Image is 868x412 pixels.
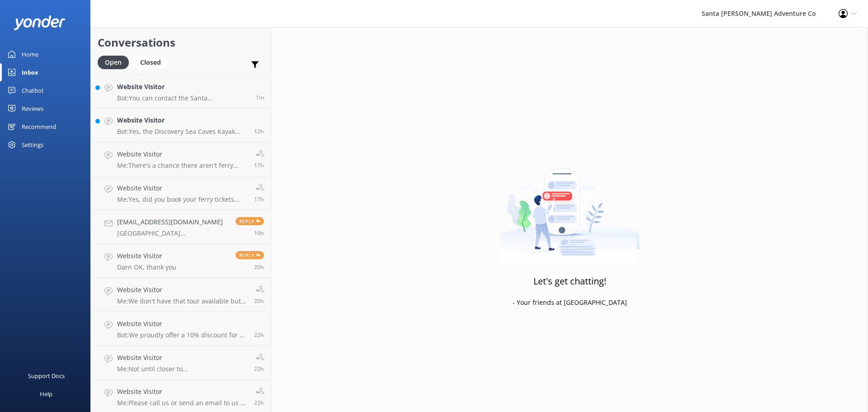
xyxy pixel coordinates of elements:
[133,56,168,69] div: Closed
[254,161,264,169] span: Oct 14 2025 02:52pm (UTC -07:00) America/Tijuana
[236,217,264,225] span: Reply
[91,278,271,312] a: Website VisitorMe:We don't have that tour available but we do have the adventure tour (2.5 hours)...
[133,57,172,67] a: Closed
[117,149,247,159] h4: Website Visitor
[14,15,66,30] img: yonder-white-logo.png
[117,94,249,102] p: Bot: You can contact the Santa [PERSON_NAME] Adventure Co. team at [PHONE_NUMBER], or by emailing...
[117,161,247,170] p: Me: There's a chance there aren't ferry tickets left to buy, what day are you looking at?
[98,56,129,69] div: Open
[254,365,264,373] span: Oct 14 2025 08:58am (UTC -07:00) America/Tijuana
[117,297,247,305] p: Me: We don't have that tour available but we do have the adventure tour (2.5 hours) open, do you ...
[533,274,606,289] h3: Let's get chatting!
[254,263,264,271] span: Oct 14 2025 11:14am (UTC -07:00) America/Tijuana
[254,128,264,135] span: Oct 14 2025 07:13pm (UTC -07:00) America/Tijuana
[254,331,264,339] span: Oct 14 2025 09:31am (UTC -07:00) America/Tijuana
[117,115,247,125] h4: Website Visitor
[500,150,640,263] img: artwork of a man stealing a conversation from at giant smartphone
[513,298,627,308] p: - Your friends at [GEOGRAPHIC_DATA]
[117,331,247,339] p: Bot: We proudly offer a 10% discount for all veterans and active military service members. To boo...
[22,118,56,136] div: Recommend
[117,217,229,227] h4: [EMAIL_ADDRESS][DOMAIN_NAME]
[117,387,247,397] h4: Website Visitor
[91,142,271,176] a: Website VisitorMe:There's a chance there aren't ferry tickets left to buy, what day are you looki...
[91,210,271,244] a: [EMAIL_ADDRESS][DOMAIN_NAME][GEOGRAPHIC_DATA][PERSON_NAME], [EMAIL_ADDRESS][DOMAIN_NAME], [DATE] ...
[91,75,271,109] a: Website VisitorBot:You can contact the Santa [PERSON_NAME] Adventure Co. team at [PHONE_NUMBER], ...
[117,229,229,237] p: [GEOGRAPHIC_DATA][PERSON_NAME], [EMAIL_ADDRESS][DOMAIN_NAME], [DATE] [DATE], Party size of 2, kay...
[28,367,65,385] div: Support Docs
[22,81,44,99] div: Chatbot
[117,251,176,261] h4: Website Visitor
[236,251,264,259] span: Reply
[117,399,247,407] p: Me: Please call us or send an email to us so we can look into this situation and see what we can do!
[254,399,264,407] span: Oct 14 2025 08:52am (UTC -07:00) America/Tijuana
[256,94,264,101] span: Oct 15 2025 08:07am (UTC -07:00) America/Tijuana
[117,82,249,92] h4: Website Visitor
[254,297,264,305] span: Oct 14 2025 11:10am (UTC -07:00) America/Tijuana
[91,176,271,210] a: Website VisitorMe:Yes, did you book your ferry tickets with us directly?17h
[91,312,271,346] a: Website VisitorBot:We proudly offer a 10% discount for all veterans and active military service m...
[98,34,264,51] h2: Conversations
[254,229,264,237] span: Oct 14 2025 01:05pm (UTC -07:00) America/Tijuana
[22,99,43,118] div: Reviews
[22,136,43,154] div: Settings
[91,346,271,380] a: Website VisitorMe:Not until closer to November/December, if you would like to be added to our 202...
[91,109,271,142] a: Website VisitorBot:Yes, the Discovery Sea Caves Kayak Tour operates most days from February to No...
[117,285,247,295] h4: Website Visitor
[117,353,247,363] h4: Website Visitor
[40,385,52,403] div: Help
[22,63,38,81] div: Inbox
[117,319,247,329] h4: Website Visitor
[117,365,247,373] p: Me: Not until closer to November/December, if you would like to be added to our 2026 waitlist for...
[22,45,38,63] div: Home
[254,195,264,203] span: Oct 14 2025 02:51pm (UTC -07:00) America/Tijuana
[117,263,176,271] p: Darn OK, thank you
[117,195,247,204] p: Me: Yes, did you book your ferry tickets with us directly?
[117,128,247,136] p: Bot: Yes, the Discovery Sea Caves Kayak Tour operates most days from February to November, depend...
[91,244,271,278] a: Website VisitorDarn OK, thank youReply20h
[98,57,133,67] a: Open
[117,183,247,193] h4: Website Visitor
